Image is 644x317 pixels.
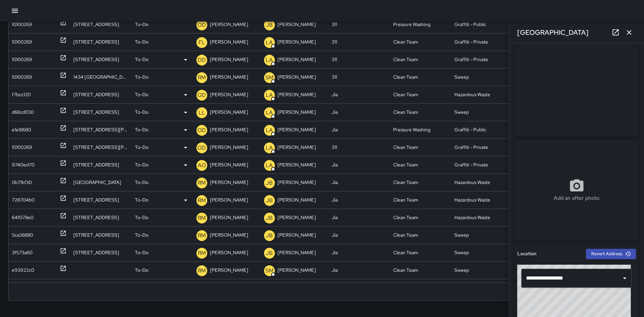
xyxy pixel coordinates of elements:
[278,279,316,296] p: [PERSON_NAME]
[451,33,512,51] div: Graffiti - Private
[135,121,148,138] p: To-Do
[266,109,273,117] p: LA
[210,209,248,226] p: [PERSON_NAME]
[278,86,316,103] p: [PERSON_NAME]
[451,68,512,86] div: Sweep
[210,51,248,68] p: [PERSON_NAME]
[266,161,273,169] p: LA
[451,244,512,261] div: Sweep
[70,226,132,244] div: 39 Fell Street
[278,33,316,51] p: [PERSON_NAME]
[12,139,32,156] div: 10100269
[266,126,273,134] p: LA
[210,33,248,51] p: [PERSON_NAME]
[266,214,273,222] p: JB
[328,209,390,226] div: Jia
[451,103,512,121] div: Sweep
[390,156,451,174] div: Clean Team
[210,139,248,156] p: [PERSON_NAME]
[451,121,512,138] div: Graffiti - Public
[210,86,248,103] p: [PERSON_NAME]
[451,261,512,279] div: Sweep
[210,174,248,191] p: [PERSON_NAME]
[278,174,316,191] p: [PERSON_NAME]
[70,103,132,121] div: 171 Grove Street
[70,209,132,226] div: 39 Fell Street
[12,191,34,209] div: 728704b0
[390,51,451,68] div: Clean Team
[278,156,316,174] p: [PERSON_NAME]
[12,69,32,86] div: 10100269
[70,174,132,191] div: 1484 Market Street
[278,191,316,209] p: [PERSON_NAME]
[390,191,451,209] div: Clean Team
[278,121,316,138] p: [PERSON_NAME]
[12,279,33,296] div: d74fb790
[328,103,390,121] div: Jia
[135,69,148,86] p: To-Do
[328,261,390,279] div: Jia
[328,279,390,296] div: Jia
[135,33,148,51] p: To-Do
[70,191,132,209] div: 50 Fell Street
[12,209,33,226] div: 64f078e0
[210,191,248,209] p: [PERSON_NAME]
[210,227,248,244] p: [PERSON_NAME]
[265,74,273,82] p: SM
[451,138,512,156] div: Graffiti - Private
[70,68,132,86] div: 1434 Market Street
[278,139,316,156] p: [PERSON_NAME]
[390,279,451,296] div: Clean Team
[390,121,451,138] div: Pressure Washing
[135,139,148,156] p: To-Do
[210,244,248,261] p: [PERSON_NAME]
[266,91,273,99] p: LA
[278,104,316,121] p: [PERSON_NAME]
[12,174,32,191] div: 0b71bf30
[390,16,451,33] div: Pressure Washing
[266,21,273,29] p: JB
[12,33,32,51] div: 10100269
[198,38,205,47] p: FL
[390,68,451,86] div: Clean Team
[278,16,316,33] p: [PERSON_NAME]
[266,196,273,205] p: JB
[198,109,205,117] p: LL
[451,86,512,103] div: Hazardous Waste
[12,262,34,279] div: e93922c0
[197,144,206,152] p: OD
[70,16,132,33] div: 179 Oak Street
[135,51,148,68] p: To-Do
[210,156,248,174] p: [PERSON_NAME]
[12,156,34,174] div: 9740ed70
[198,196,206,205] p: RM
[12,121,31,138] div: e1e18680
[328,16,390,33] div: 311
[451,279,512,296] div: Sweep
[198,267,206,275] p: RM
[210,262,248,279] p: [PERSON_NAME]
[135,104,148,121] p: To-Do
[70,244,132,261] div: 19 Fell Street
[198,249,206,257] p: RM
[210,69,248,86] p: [PERSON_NAME]
[70,156,132,174] div: 1639 Market Street
[266,56,273,64] p: LA
[266,38,273,47] p: LA
[278,262,316,279] p: [PERSON_NAME]
[278,69,316,86] p: [PERSON_NAME]
[451,16,512,33] div: Graffiti - Public
[198,232,206,240] p: RM
[12,227,33,244] div: 5ca38880
[12,51,32,68] div: 10100269
[135,279,148,296] p: To-Do
[328,191,390,209] div: Jia
[135,209,148,226] p: To-Do
[210,16,248,33] p: [PERSON_NAME]
[210,279,248,296] p: [PERSON_NAME]
[135,227,148,244] p: To-Do
[328,174,390,191] div: Jia
[451,226,512,244] div: Sweep
[198,214,206,222] p: RM
[198,56,206,64] p: DD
